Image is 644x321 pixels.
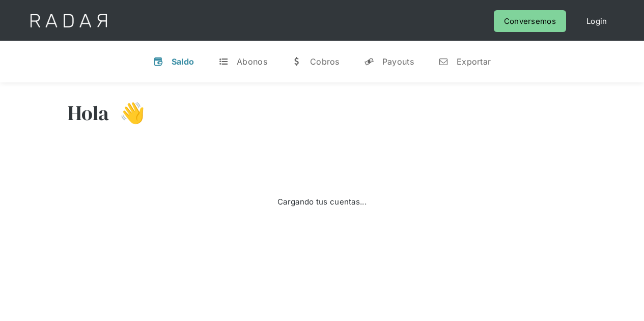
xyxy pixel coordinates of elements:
div: Exportar [457,56,491,67]
div: n [438,56,449,67]
div: Abonos [237,56,267,67]
h3: 👋 [109,100,145,126]
a: Login [576,10,618,32]
div: Cobros [310,56,340,67]
div: v [153,56,163,67]
a: Conversemos [494,10,566,32]
div: Saldo [172,56,194,67]
div: t [218,56,229,67]
div: Cargando tus cuentas... [277,195,367,209]
div: Payouts [382,56,414,67]
h3: Hola [68,100,109,126]
div: y [364,56,374,67]
div: w [292,56,302,67]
